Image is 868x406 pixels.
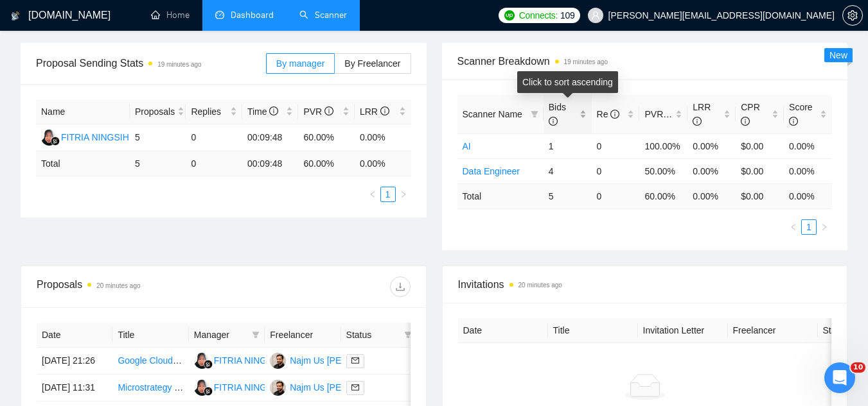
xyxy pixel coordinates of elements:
[265,323,341,348] th: Freelancer
[369,190,376,198] span: left
[458,318,548,343] th: Date
[592,133,640,158] td: 0
[824,362,855,393] iframe: Intercom live chat
[365,187,380,202] li: Previous Page
[843,10,862,21] span: setting
[186,151,242,176] td: 0
[204,387,213,396] img: gigradar-bm.png
[564,58,608,65] time: 19 minutes ago
[391,282,410,292] span: download
[151,10,190,21] a: homeHome
[186,99,242,124] th: Replies
[112,348,188,375] td: Google Cloud Notification Application Development
[61,130,129,144] div: FITRIA NINGSIH
[789,117,798,126] span: info-circle
[298,151,355,176] td: 60.00 %
[381,187,395,201] a: 1
[269,106,278,115] span: info-circle
[194,355,282,365] a: FNFITRIA NINGSIH
[130,124,186,151] td: 5
[591,11,600,20] span: user
[249,325,262,344] span: filter
[463,166,520,176] a: Data Engineer
[784,158,832,183] td: 0.00%
[741,117,750,126] span: info-circle
[247,106,278,117] span: Time
[528,105,541,124] span: filter
[457,53,833,69] span: Scanner Breakdown
[728,318,818,343] th: Freelancer
[610,110,619,119] span: info-circle
[531,110,538,118] span: filter
[687,183,736,208] td: 0.00 %
[693,102,711,126] span: LRR
[41,130,57,146] img: FN
[130,99,186,124] th: Proposals
[644,109,675,119] span: PVR
[784,183,832,208] td: 0.00 %
[549,102,566,126] span: Bids
[130,151,186,176] td: 5
[41,131,129,142] a: FNFITRIA NINGSIH
[736,183,784,208] td: $ 0.00
[463,109,522,119] span: Scanner Name
[112,323,188,348] th: Title
[51,137,60,146] img: gigradar-bm.png
[544,133,592,158] td: 1
[504,10,515,21] img: upwork-logo.png
[351,384,359,391] span: mail
[548,318,638,343] th: Title
[37,323,112,348] th: Date
[299,10,347,21] a: searchScanner
[355,151,411,176] td: 0.00 %
[189,323,265,348] th: Manager
[693,117,702,126] span: info-circle
[351,357,359,364] span: mail
[390,276,411,297] button: download
[270,380,286,396] img: NU
[270,355,401,365] a: NUNajm Us [PERSON_NAME]
[37,348,112,375] td: [DATE] 21:26
[820,223,828,231] span: right
[186,124,242,151] td: 0
[191,105,227,119] span: Replies
[687,158,736,183] td: 0.00%
[194,328,247,342] span: Manager
[37,375,112,402] td: [DATE] 11:31
[786,219,801,235] button: left
[194,382,282,392] a: FNFITRIA NINGSIH
[231,10,274,21] span: Dashboard
[344,58,400,69] span: By Freelancer
[802,220,816,234] a: 1
[118,382,299,393] a: Microstrategy to Azure BI Migration Specialist
[597,109,620,119] span: Re
[736,158,784,183] td: $0.00
[242,124,299,151] td: 00:09:48
[298,124,355,151] td: 60.00%
[400,190,407,198] span: right
[463,141,471,151] a: AI
[194,353,210,369] img: FN
[639,133,687,158] td: 100.00%
[639,183,687,208] td: 60.00 %
[842,5,863,26] button: setting
[396,187,411,202] li: Next Page
[157,61,201,68] time: 19 minutes ago
[549,117,558,126] span: info-circle
[365,187,380,202] button: left
[560,8,574,22] span: 109
[270,353,286,369] img: NU
[396,187,411,202] button: right
[790,223,797,231] span: left
[270,382,401,392] a: NUNajm Us [PERSON_NAME]
[817,219,832,235] button: right
[639,158,687,183] td: 50.00%
[518,282,562,289] time: 20 minutes ago
[784,133,832,158] td: 0.00%
[817,219,832,235] li: Next Page
[519,8,558,22] span: Connects:
[544,158,592,183] td: 4
[324,106,333,115] span: info-circle
[687,133,736,158] td: 0.00%
[736,133,784,158] td: $0.00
